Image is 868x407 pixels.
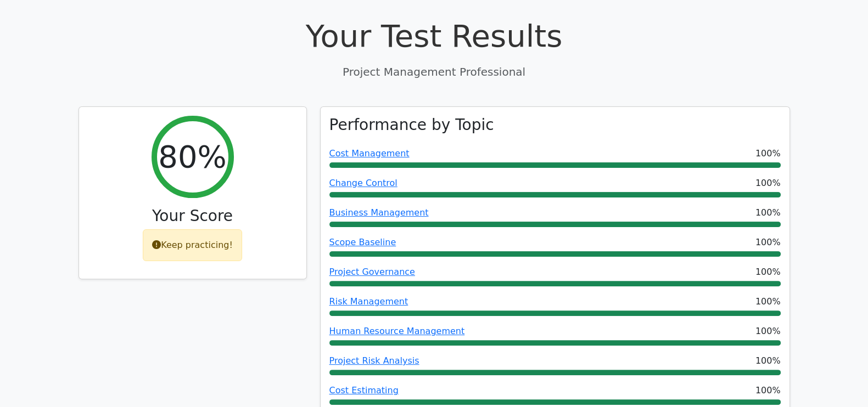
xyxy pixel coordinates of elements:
span: 100% [755,295,781,308]
span: 100% [755,147,781,160]
span: 100% [755,206,781,219]
a: Risk Management [329,296,408,307]
h1: Your Test Results [79,18,790,54]
h2: 80% [158,138,226,175]
a: Cost Management [329,148,410,159]
a: Human Resource Management [329,326,465,336]
span: 100% [755,177,781,190]
a: Business Management [329,207,429,218]
span: 100% [755,384,781,397]
a: Project Risk Analysis [329,355,419,366]
span: 100% [755,265,781,279]
p: Project Management Professional [79,64,790,80]
h3: Your Score [88,207,298,225]
h3: Performance by Topic [329,116,494,134]
a: Scope Baseline [329,237,396,247]
a: Cost Estimating [329,385,399,395]
span: 100% [755,236,781,249]
span: 100% [755,325,781,338]
div: Keep practicing! [143,229,242,261]
a: Change Control [329,178,397,188]
span: 100% [755,354,781,368]
a: Project Governance [329,267,415,277]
